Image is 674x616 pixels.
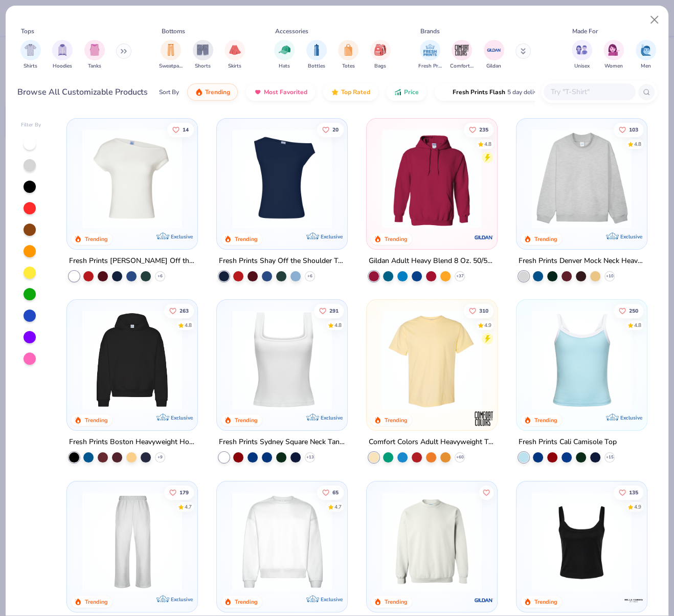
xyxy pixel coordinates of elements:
button: filter button [338,40,358,70]
div: filter for Unisex [572,40,592,70]
div: filter for Sweatpants [159,40,183,70]
button: filter button [224,40,245,70]
div: filter for Bottles [306,40,327,70]
img: 8af284bf-0d00-45ea-9003-ce4b9a3194ad [527,491,637,591]
button: Fresh Prints Flash5 day delivery [435,83,553,101]
button: filter button [636,40,656,70]
span: 263 [179,309,188,314]
button: Like [317,122,344,137]
div: Sort By [159,87,179,97]
button: filter button [572,40,592,70]
img: af1e0f41-62ea-4e8f-9b2b-c8bb59fc549d [337,129,447,229]
button: Top Rated [323,83,378,101]
span: Totes [342,62,355,70]
button: Like [614,485,643,499]
input: Try "T-Shirt" [550,86,628,98]
button: filter button [20,40,41,70]
img: Comfort Colors logo [474,408,494,429]
div: Brands [420,27,440,36]
span: Exclusive [171,596,193,603]
button: Like [464,122,493,137]
span: Hoodies [53,62,72,70]
img: a1c94bf0-cbc2-4c5c-96ec-cab3b8502a7f [77,129,187,229]
img: Bags Image [374,44,386,56]
button: Like [164,304,193,318]
button: Like [167,122,193,137]
span: Top Rated [341,88,370,96]
span: Comfort Colors [450,62,474,70]
img: Men Image [640,44,651,56]
span: Fresh Prints [418,62,442,70]
button: filter button [52,40,73,70]
button: Like [314,304,344,318]
span: Skirts [228,62,241,70]
div: filter for Hats [274,40,295,70]
img: 63ed7c8a-03b3-4701-9f69-be4b1adc9c5f [337,310,447,410]
img: Tanks Image [89,44,100,56]
span: Price [404,88,419,96]
button: filter button [484,40,504,70]
span: 179 [179,490,188,495]
img: Hoodies Image [57,44,68,56]
div: Fresh Prints Shay Off the Shoulder Tank [219,255,345,268]
img: Shorts Image [197,44,209,56]
span: Exclusive [171,414,193,421]
div: 4.8 [484,140,491,148]
img: 1358499d-a160-429c-9f1e-ad7a3dc244c9 [227,491,337,591]
img: Comfort Colors Image [454,42,469,58]
img: trending.gif [195,88,203,96]
span: Tanks [88,62,101,70]
button: Like [464,304,493,318]
div: Comfort Colors Adult Heavyweight T-Shirt [369,436,495,449]
span: Exclusive [621,233,643,240]
span: 20 [332,127,339,132]
div: filter for Women [603,40,624,70]
button: filter button [603,40,624,70]
span: + 37 [456,273,464,279]
span: Women [604,62,623,70]
button: filter button [418,40,442,70]
div: Accessories [275,27,308,36]
button: Like [614,122,643,137]
span: + 13 [306,454,313,460]
span: 235 [479,127,488,132]
div: 4.8 [184,322,191,329]
img: TopRated.gif [331,88,339,96]
div: filter for Men [636,40,656,70]
button: Most Favorited [246,83,315,101]
div: 4.8 [634,140,641,148]
span: Exclusive [171,233,193,240]
span: Unisex [574,62,590,70]
img: Bella + Canvas logo [624,590,644,610]
img: d4a37e75-5f2b-4aef-9a6e-23330c63bbc0 [187,310,297,410]
span: Trending [205,88,230,96]
img: 91acfc32-fd48-4d6b-bdad-a4c1a30ac3fc [77,310,187,410]
img: 01756b78-01f6-4cc6-8d8a-3c30c1a0c8ac [377,129,487,229]
div: Fresh Prints Denver Mock Neck Heavyweight Sweatshirt [519,255,645,268]
img: cab69ba6-afd8-400d-8e2e-70f011a551d3 [187,491,297,591]
div: filter for Fresh Prints [418,40,442,70]
span: 310 [479,309,488,314]
div: filter for Bags [370,40,391,70]
button: filter button [274,40,295,70]
div: Bottoms [162,27,185,36]
button: filter button [193,40,213,70]
img: Fresh Prints Image [422,42,438,58]
div: filter for Skirts [224,40,245,70]
div: 4.8 [634,322,641,329]
div: Tops [21,27,34,36]
button: filter button [370,40,391,70]
div: Filter By [21,121,41,129]
div: filter for Shirts [20,40,41,70]
img: Totes Image [343,44,354,56]
img: 029b8af0-80e6-406f-9fdc-fdf898547912 [377,310,487,410]
div: Gildan Adult Heavy Blend 8 Oz. 50/50 Hooded Sweatshirt [369,255,495,268]
div: Browse All Customizable Products [17,86,148,98]
span: 135 [629,490,638,495]
span: Exclusive [621,414,643,421]
img: Hats Image [279,44,290,56]
div: 4.7 [184,503,191,511]
span: Shorts [195,62,211,70]
img: 5716b33b-ee27-473a-ad8a-9b8687048459 [227,129,337,229]
span: + 10 [606,273,614,279]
